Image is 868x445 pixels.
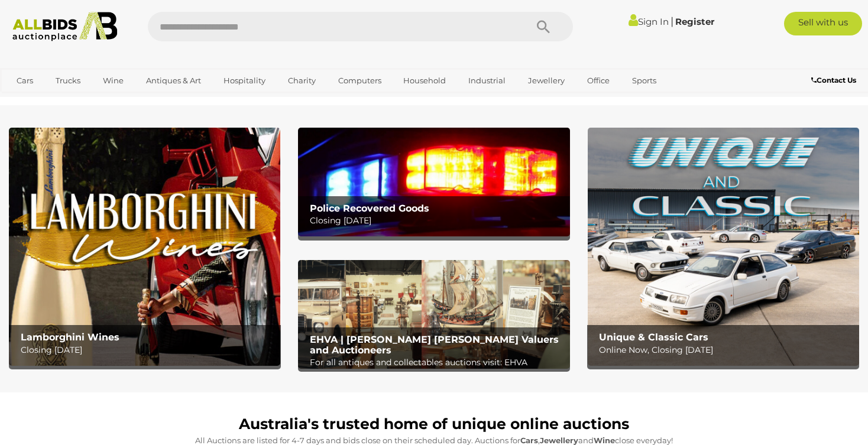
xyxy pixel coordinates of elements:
a: EHVA | Evans Hastings Valuers and Auctioneers EHVA | [PERSON_NAME] [PERSON_NAME] Valuers and Auct... [298,260,569,369]
p: Online Now, Closing [DATE] [599,343,853,358]
a: Computers [331,71,389,90]
a: Sign In [629,16,669,27]
a: Cars [9,71,41,90]
a: Trucks [48,71,88,90]
a: Charity [280,71,323,90]
b: EHVA | [PERSON_NAME] [PERSON_NAME] Valuers and Auctioneers [310,334,559,356]
a: Office [579,71,617,90]
p: For all antiques and collectables auctions visit: EHVA [310,355,564,370]
strong: Jewellery [540,436,578,445]
span: | [671,15,673,28]
a: [GEOGRAPHIC_DATA] [9,90,108,110]
a: Police Recovered Goods Police Recovered Goods Closing [DATE] [298,128,569,236]
img: Lamborghini Wines [9,128,280,365]
a: Antiques & Art [138,71,209,90]
img: Unique & Classic Cars [588,128,859,365]
a: Register [675,16,714,27]
img: Allbids.com.au [7,12,124,41]
a: Hospitality [216,71,273,90]
a: Contact Us [811,74,859,87]
button: Search [514,12,573,41]
b: Contact Us [811,76,856,85]
b: Police Recovered Goods [310,203,429,214]
img: Police Recovered Goods [298,128,569,236]
b: Unique & Classic Cars [599,332,708,343]
strong: Cars [520,436,538,445]
p: Closing [DATE] [310,213,564,228]
a: Unique & Classic Cars Unique & Classic Cars Online Now, Closing [DATE] [588,128,859,365]
h1: Australia's trusted home of unique online auctions [15,416,853,433]
a: Lamborghini Wines Lamborghini Wines Closing [DATE] [9,128,280,365]
b: Lamborghini Wines [21,332,119,343]
a: Jewellery [520,71,572,90]
img: EHVA | Evans Hastings Valuers and Auctioneers [298,260,569,369]
a: Industrial [461,71,513,90]
a: Sell with us [784,12,862,35]
a: Household [396,71,454,90]
a: Wine [95,71,131,90]
p: Closing [DATE] [21,343,275,358]
a: Sports [624,71,664,90]
strong: Wine [594,436,615,445]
